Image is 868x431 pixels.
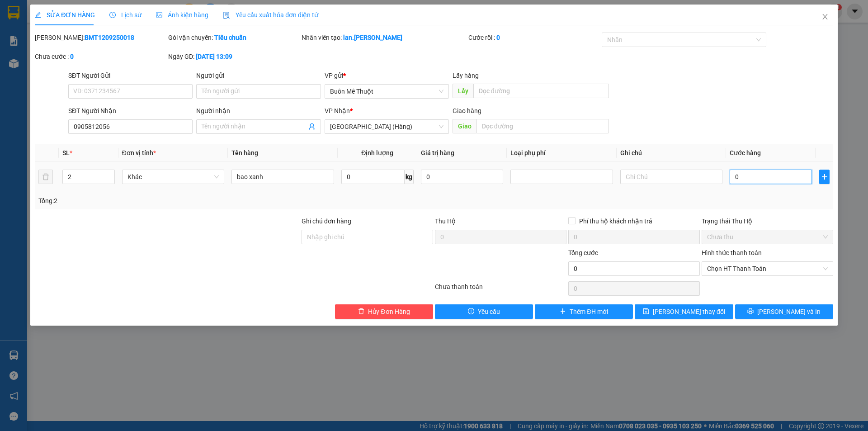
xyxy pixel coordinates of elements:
[325,107,350,114] span: VP Nhận
[535,304,633,319] button: plusThêm ĐH mới
[308,123,316,130] span: user-add
[421,149,454,156] span: Giá trị hàng
[35,52,166,62] div: Chưa cước :
[223,12,230,19] img: icon
[85,34,134,41] b: BMT1209250018
[620,170,722,184] input: Ghi Chú
[702,249,762,256] label: Hình thức thanh toán
[435,218,456,225] span: Thu Hộ
[453,84,473,98] span: Lấy
[223,11,318,19] span: Yêu cầu xuất hóa đơn điện tử
[434,282,567,298] div: Chưa thanh toán
[435,304,533,319] button: exclamation-circleYêu cầu
[453,107,481,114] span: Giao hàng
[122,149,156,156] span: Đơn vị tính
[358,308,364,315] span: delete
[473,84,609,98] input: Dọc đường
[196,71,321,81] div: Người gửi
[325,71,449,81] div: VP gửi
[302,230,433,244] input: Ghi chú đơn hàng
[702,216,833,226] div: Trạng thái Thu Hộ
[231,149,258,156] span: Tên hàng
[570,307,608,317] span: Thêm ĐH mới
[35,12,41,18] span: edit
[617,144,726,162] th: Ghi chú
[330,120,443,133] span: Đà Nẵng (Hàng)
[643,308,649,315] span: save
[812,5,838,30] button: Close
[468,33,600,43] div: Cước rồi :
[820,173,829,180] span: plus
[38,170,53,184] button: delete
[168,52,300,62] div: Ngày GD:
[68,106,193,116] div: SĐT Người Nhận
[496,34,500,41] b: 0
[476,119,609,133] input: Dọc đường
[62,149,70,156] span: SL
[635,304,733,319] button: save[PERSON_NAME] thay đổi
[335,304,433,319] button: deleteHủy Đơn Hàng
[127,170,219,184] span: Khác
[568,249,598,256] span: Tổng cước
[231,170,334,184] input: VD: Bàn, Ghế
[707,230,828,244] span: Chưa thu
[343,34,402,41] b: lan.[PERSON_NAME]
[576,216,656,226] span: Phí thu hộ khách nhận trả
[507,144,616,162] th: Loại phụ phí
[214,34,246,41] b: Tiêu chuẩn
[653,307,725,317] span: [PERSON_NAME] thay đổi
[368,307,410,317] span: Hủy Đơn Hàng
[109,12,116,18] span: clock-circle
[330,85,443,98] span: Buôn Mê Thuột
[196,53,232,60] b: [DATE] 13:09
[747,308,754,315] span: printer
[156,11,208,19] span: Ảnh kiện hàng
[361,149,393,156] span: Định lượng
[730,149,761,156] span: Cước hàng
[757,307,821,317] span: [PERSON_NAME] và In
[168,33,300,43] div: Gói vận chuyển:
[707,262,828,275] span: Chọn HT Thanh Toán
[35,11,95,19] span: SỬA ĐƠN HÀNG
[35,33,166,43] div: [PERSON_NAME]:
[196,106,321,116] div: Người nhận
[453,119,476,133] span: Giao
[68,71,193,81] div: SĐT Người Gửi
[302,33,467,43] div: Nhân viên tạo:
[819,170,829,184] button: plus
[70,53,74,60] b: 0
[405,170,414,184] span: kg
[468,308,474,315] span: exclamation-circle
[109,11,142,19] span: Lịch sử
[821,13,829,20] span: close
[156,12,162,18] span: picture
[38,196,335,206] div: Tổng: 2
[478,307,500,317] span: Yêu cầu
[735,304,833,319] button: printer[PERSON_NAME] và In
[453,72,479,79] span: Lấy hàng
[560,308,566,315] span: plus
[302,218,351,225] label: Ghi chú đơn hàng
